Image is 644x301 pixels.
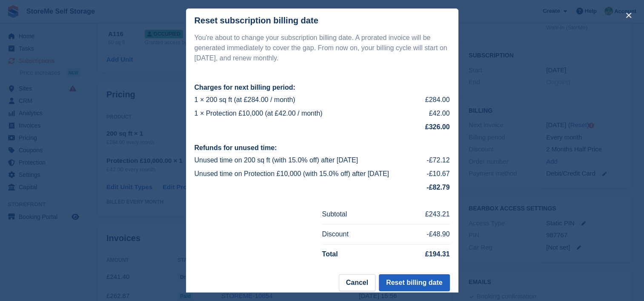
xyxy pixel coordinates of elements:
td: Unused time on Protection £10,000 (with 15.0% off) after [DATE] [195,167,423,181]
td: £284.00 [409,93,450,107]
td: Unused time on 200 sq ft (with 15.0% off) after [DATE] [195,153,423,167]
strong: -£82.79 [426,184,449,191]
strong: Total [322,250,338,258]
td: -£48.90 [388,224,450,244]
td: Discount [322,224,389,244]
div: Reset subscription billing date [195,16,318,26]
button: Cancel [339,274,375,291]
td: £42.00 [409,107,450,120]
button: Reset billing date [379,274,449,291]
button: close [622,9,635,22]
td: £243.21 [388,204,450,224]
h2: Charges for next billing period: [195,84,450,91]
td: -£72.12 [423,153,450,167]
h2: Refunds for unused time: [195,144,450,152]
td: 1 × Protection £10,000 (at £42.00 / month) [195,107,409,120]
strong: £326.00 [425,123,450,131]
td: 1 × 200 sq ft (at £284.00 / month) [195,93,409,107]
td: Subtotal [322,204,389,224]
strong: £194.31 [425,250,450,258]
p: You're about to change your subscription billing date. A prorated invoice will be generated immed... [195,33,450,63]
td: -£10.67 [423,167,450,181]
